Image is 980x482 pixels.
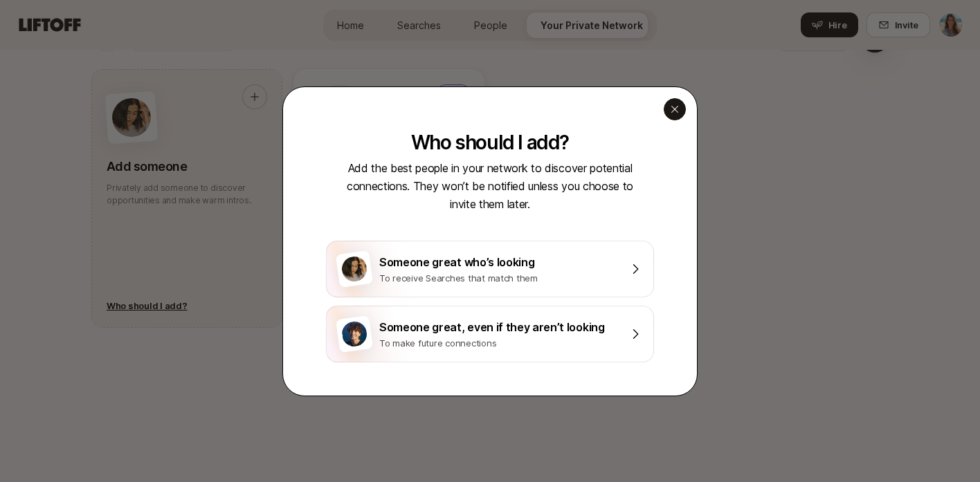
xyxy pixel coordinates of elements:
p: Who should I add? [411,131,569,154]
img: woman-with-black-hair.jpg [341,254,369,283]
p: Someone great, even if they aren’t looking [379,318,620,336]
p: To receive Searches that match them [379,271,620,285]
img: man-with-curly-hair.png [341,319,369,348]
p: Someone great who’s looking [379,253,620,271]
p: To make future connections [379,336,620,350]
p: Add the best people in your network to discover potential connections. They won’t be notified unl... [338,159,642,213]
